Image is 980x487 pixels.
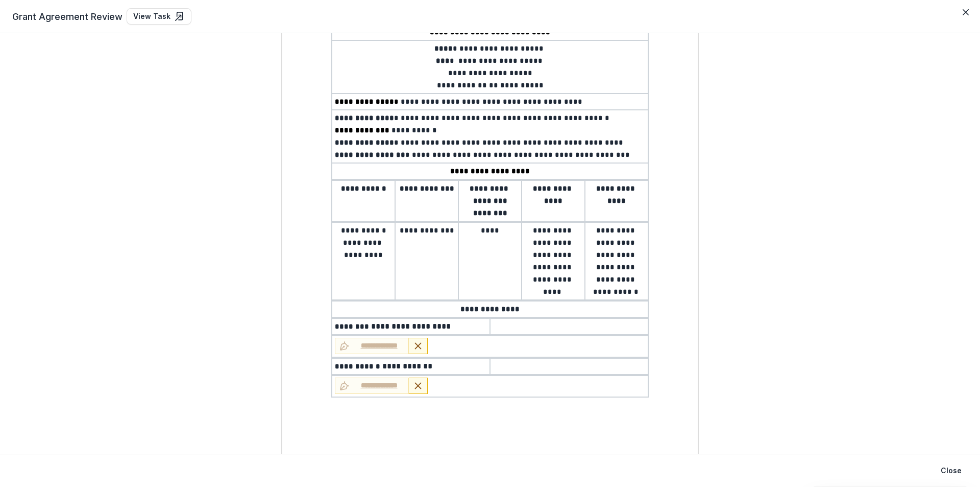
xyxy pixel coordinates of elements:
[935,462,968,479] button: Close
[409,378,428,394] button: Remove Signature
[958,4,974,20] button: Close
[409,338,428,354] button: Remove Signature
[12,10,122,24] span: Grant Agreement Review
[127,8,191,25] a: View Task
